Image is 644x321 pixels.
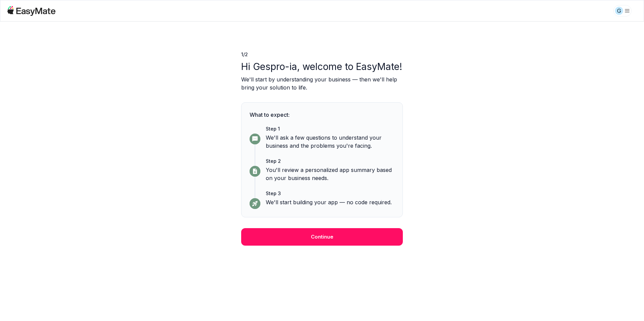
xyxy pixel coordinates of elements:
[266,190,394,197] p: Step 3
[241,51,403,58] p: 1 / 2
[266,198,394,206] p: We'll start building your app — no code required.
[266,158,394,165] p: Step 2
[266,134,394,150] p: We'll ask a few questions to understand your business and the problems you're facing.
[241,75,403,92] p: We'll start by understanding your business — then we'll help bring your solution to life.
[241,61,403,73] p: Hi Gespro-ia, welcome to EasyMate!
[615,7,623,15] div: G
[241,228,403,246] button: Continue
[266,126,394,132] p: Step 1
[250,111,394,119] p: What to expect:
[266,166,394,182] p: You'll review a personalized app summary based on your business needs.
